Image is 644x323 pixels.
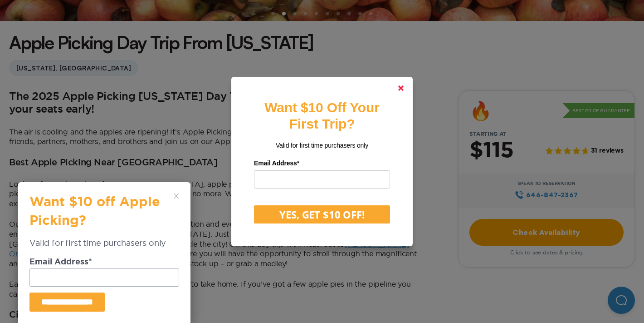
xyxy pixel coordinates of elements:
[254,156,390,170] label: Email Address
[29,258,179,268] dt: Email Address
[297,159,299,167] span: Required
[276,142,368,149] span: Valid for first time purchasers only
[390,77,412,99] a: Close
[254,205,390,224] button: YES, GET $10 OFF!
[88,258,92,266] span: Required
[29,194,170,237] h3: Want $10 off Apple Picking?
[29,237,179,258] div: Valid for first time purchasers only
[264,100,379,131] strong: Want $10 Off Your First Trip?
